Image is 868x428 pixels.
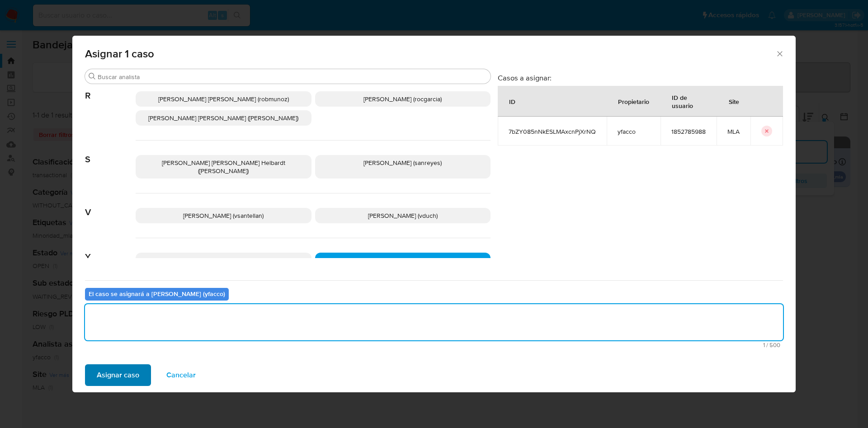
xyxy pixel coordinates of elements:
input: Buscar analista [98,73,487,81]
div: ID [498,90,526,112]
span: 7bZY085nNkESLMAxcnPjXrNQ [509,127,596,136]
div: [PERSON_NAME] (yfacco) [315,253,491,268]
span: [PERSON_NAME] (ylofffonseca) [180,256,267,265]
div: [PERSON_NAME] [PERSON_NAME] Helbardt ([PERSON_NAME]) [136,155,311,179]
b: El caso se asignará a [PERSON_NAME] (yfacco) [89,289,225,298]
button: Cerrar ventana [775,49,783,57]
button: Buscar [89,73,96,80]
div: assign-modal [72,36,796,392]
div: [PERSON_NAME] (vduch) [315,208,491,223]
button: Cancelar [155,364,208,386]
span: 1852785988 [671,127,706,136]
span: [PERSON_NAME] [PERSON_NAME] Helbardt ([PERSON_NAME]) [162,158,285,175]
span: V [85,193,136,218]
span: [PERSON_NAME] [PERSON_NAME] (robmunoz) [158,94,289,103]
div: [PERSON_NAME] (vsantellan) [136,208,311,223]
span: Asignar caso [97,365,139,385]
span: Cancelar [166,365,196,385]
span: [PERSON_NAME] (yfacco) [366,256,439,265]
span: [PERSON_NAME] (sanreyes) [363,158,442,167]
span: [PERSON_NAME] (vsantellan) [183,211,264,220]
div: [PERSON_NAME] (sanreyes) [315,155,491,179]
button: icon-button [761,126,772,136]
span: Asignar 1 caso [85,48,775,59]
div: [PERSON_NAME] [PERSON_NAME] ([PERSON_NAME]) [136,110,311,126]
span: R [85,77,136,101]
div: [PERSON_NAME] [PERSON_NAME] (robmunoz) [136,91,311,107]
span: [PERSON_NAME] [PERSON_NAME] ([PERSON_NAME]) [148,113,298,122]
h3: Casos a asignar: [498,73,783,82]
span: Y [85,238,136,263]
div: [PERSON_NAME] (rocgarcia) [315,91,491,107]
div: Propietario [607,90,660,112]
div: [PERSON_NAME] (ylofffonseca) [136,253,311,268]
button: Asignar caso [85,364,151,386]
div: ID de usuario [661,86,716,116]
span: [PERSON_NAME] (rocgarcia) [363,94,442,103]
span: [PERSON_NAME] (vduch) [368,211,438,220]
span: yfacco [618,127,650,136]
div: Site [718,90,750,112]
span: S [85,141,136,165]
span: MLA [727,127,740,136]
span: Máximo 500 caracteres [88,342,780,348]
